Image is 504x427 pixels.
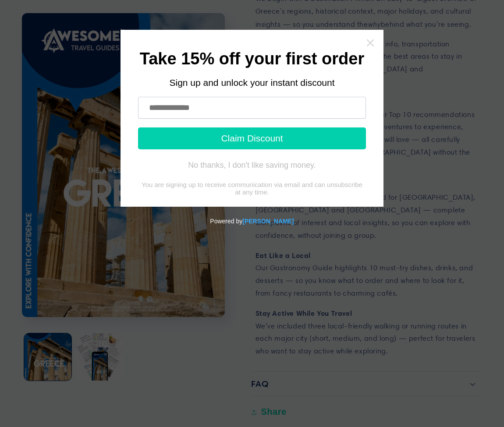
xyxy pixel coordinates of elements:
[138,127,366,149] button: Claim Discount
[138,78,366,88] div: Sign up and unlock your instant discount
[188,161,316,169] div: No thanks, I don't like saving money.
[4,207,500,236] div: Powered by
[138,52,366,66] h1: Take 15% off your first order
[242,218,294,225] a: Powered by Tydal
[366,39,375,47] a: Close widget
[138,181,366,196] div: You are signing up to receive communication via email and can unsubscribe at any time.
